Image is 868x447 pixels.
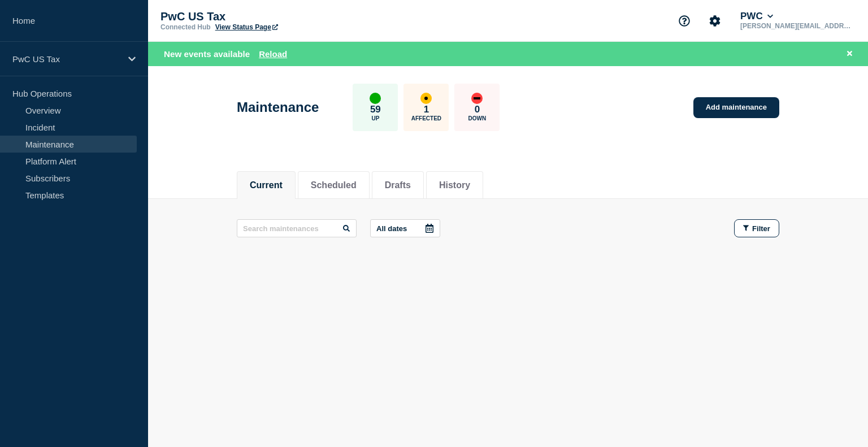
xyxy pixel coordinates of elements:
p: Affected [411,115,441,121]
p: PwC US Tax [160,10,387,23]
h1: Maintenance [237,99,319,115]
button: Account settings [703,9,727,33]
div: affected [420,93,432,104]
p: 1 [424,104,429,115]
button: Reload [259,49,287,59]
p: 59 [370,104,381,115]
button: History [439,180,470,190]
button: All dates [370,219,440,237]
button: Drafts [385,180,411,190]
button: Support [672,9,696,33]
p: All dates [376,224,407,233]
button: Filter [734,219,779,237]
a: Add maintenance [693,97,779,118]
input: Search maintenances [237,219,357,237]
p: 0 [475,104,480,115]
p: Down [468,115,487,121]
p: PwC US Tax [12,54,121,64]
button: PWC [738,11,775,22]
p: Connected Hub [160,23,211,31]
div: up [370,93,381,104]
span: New events available [164,49,250,59]
span: Filter [752,224,770,233]
p: Up [371,115,379,121]
button: Current [250,180,283,190]
a: View Status Page [215,23,278,31]
p: [PERSON_NAME][EMAIL_ADDRESS][DOMAIN_NAME] [738,22,856,30]
div: down [471,93,483,104]
button: Scheduled [311,180,357,190]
